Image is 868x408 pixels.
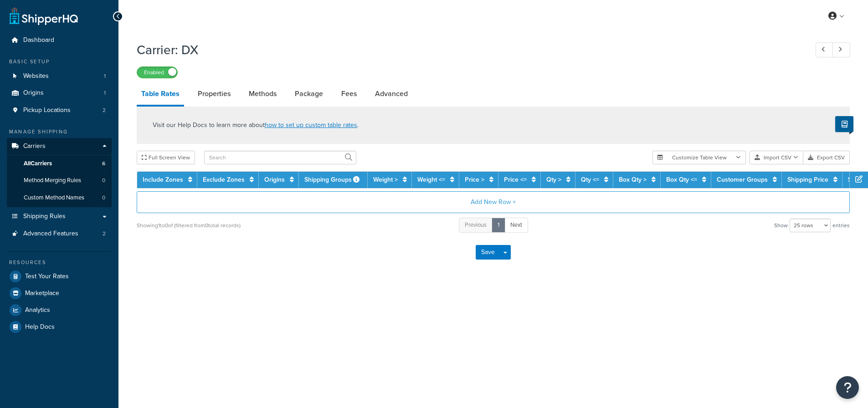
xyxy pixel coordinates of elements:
a: Methods [244,83,281,105]
span: Websites [23,72,49,80]
a: Fees [337,83,361,105]
a: Analytics [7,302,112,318]
span: entries [832,219,850,232]
a: Method Merging Rules0 [7,172,112,189]
a: Package [290,83,328,105]
a: Price <= [504,175,527,184]
li: Advanced Features [7,225,112,242]
a: Shipping Rules [7,208,112,225]
li: Websites [7,68,112,85]
button: Save [476,245,500,260]
a: Origins [264,175,285,184]
li: Pickup Locations [7,102,112,119]
a: Custom Method Names0 [7,189,112,206]
a: Origins1 [7,85,112,102]
a: AllCarriers6 [7,155,112,172]
span: Next [510,220,522,229]
a: Price > [465,175,484,184]
a: Qty > [546,175,561,184]
a: Weight <= [417,175,445,184]
button: Full Screen View [137,151,195,164]
a: Qty <= [581,175,599,184]
span: Help Docs [25,323,55,331]
a: Exclude Zones [203,175,245,184]
span: Test Your Rates [25,273,69,280]
a: Help Docs [7,319,112,335]
span: Advanced Features [23,230,78,238]
li: Carriers [7,138,112,207]
span: 1 [104,89,106,97]
a: Previous Record [816,42,833,57]
a: Previous [459,218,493,233]
button: Customize Table View [652,151,746,164]
h1: Carrier: DX [137,41,799,59]
div: Basic Setup [7,58,112,66]
a: Dashboard [7,32,112,49]
span: 0 [102,194,105,202]
input: Search [204,151,356,164]
a: Next [504,218,528,233]
a: Marketplace [7,285,112,301]
li: Method Merging Rules [7,172,112,189]
span: Previous [465,220,487,229]
span: Method Merging Rules [24,177,81,184]
span: 2 [103,107,106,114]
span: Dashboard [23,36,54,44]
a: Box Qty > [619,175,647,184]
a: Customer Groups [717,175,768,184]
a: Pickup Locations2 [7,102,112,119]
a: Include Zones [143,175,183,184]
li: Custom Method Names [7,189,112,206]
div: Resources [7,259,112,266]
a: 1 [492,218,505,233]
div: Showing 1 to 0 of (filtered from 0 total records) [137,219,241,232]
a: Properties [193,83,235,105]
button: Show Help Docs [835,116,853,132]
a: Advanced Features2 [7,225,112,242]
a: Shipping Price [787,175,828,184]
button: Add New Row + [137,191,850,213]
a: Weight > [373,175,398,184]
button: Open Resource Center [836,376,859,399]
span: Marketplace [25,290,59,297]
li: Origins [7,85,112,102]
a: Test Your Rates [7,268,112,285]
span: 6 [102,160,105,168]
a: Advanced [370,83,412,105]
span: Custom Method Names [24,194,84,202]
a: Box Qty <= [666,175,697,184]
a: Next Record [832,42,850,57]
span: Pickup Locations [23,107,71,114]
a: Table Rates [137,83,184,107]
span: Show [774,219,788,232]
a: how to set up custom table rates [265,120,357,130]
a: Websites1 [7,68,112,85]
p: Visit our Help Docs to learn more about . [153,120,359,130]
span: Shipping Rules [23,213,66,220]
span: All Carriers [24,160,52,168]
button: Import CSV [750,151,803,164]
label: Enabled [137,67,177,78]
span: 1 [104,72,106,80]
span: 2 [103,230,106,238]
span: Carriers [23,143,46,150]
span: Origins [23,89,44,97]
span: 0 [102,177,105,184]
span: Analytics [25,306,50,314]
div: Manage Shipping [7,128,112,136]
button: Export CSV [803,151,850,164]
a: Carriers [7,138,112,155]
th: Shipping Groups [299,172,368,188]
